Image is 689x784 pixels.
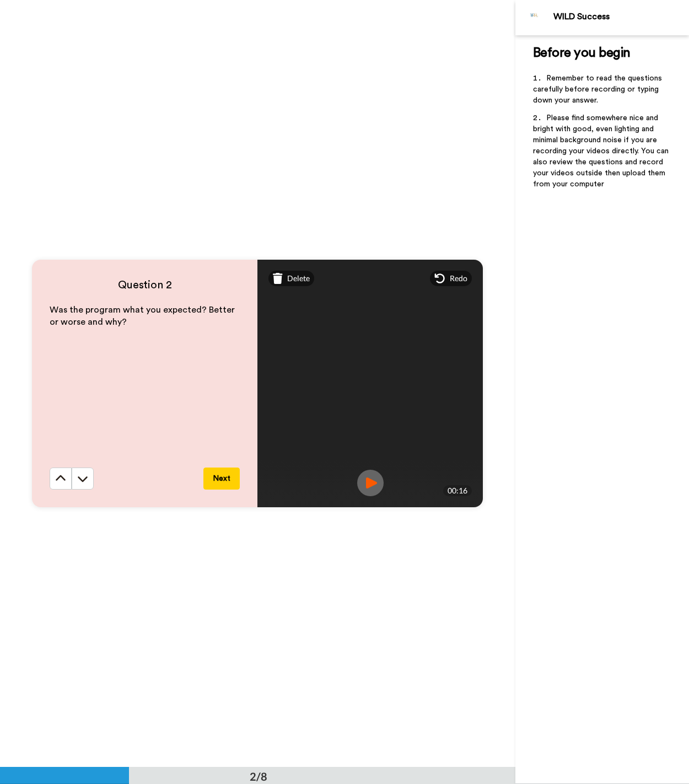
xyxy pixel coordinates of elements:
[50,277,240,293] h4: Question 2
[533,114,671,188] span: Please find somewhere nice and bright with good, even lighting and minimal background noise if yo...
[287,273,310,284] span: Delete
[443,485,472,496] div: 00:16
[533,74,664,104] span: Remember to read the questions carefully before recording or typing down your answer.
[430,271,472,286] div: Redo
[553,12,688,22] div: WILD Success
[50,305,237,327] span: Was the program what you expected? Better or worse and why?
[357,470,384,496] img: ic_record_play.svg
[268,271,314,286] div: Delete
[450,273,467,284] span: Redo
[232,769,285,784] div: 2/8
[203,468,240,490] button: Next
[533,46,631,60] span: Before you begin
[521,4,548,31] img: Profile Image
